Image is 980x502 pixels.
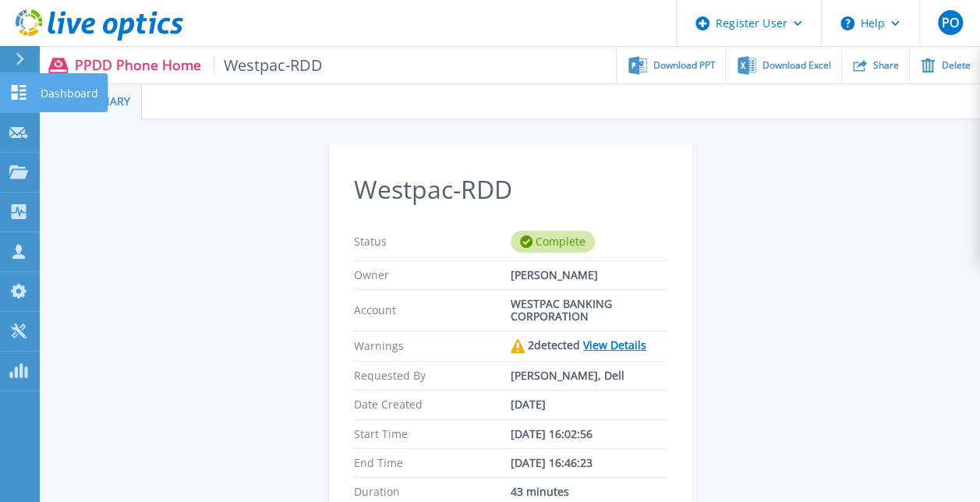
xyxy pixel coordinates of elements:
p: End Time [354,457,511,469]
div: [DATE] 16:46:23 [511,457,667,469]
span: Westpac-RDD [214,56,324,74]
h2: Westpac-RDD [354,175,667,204]
div: [PERSON_NAME], Dell [511,369,667,382]
p: Account [354,298,511,323]
p: Duration [354,486,511,498]
p: Warnings [354,339,511,353]
span: Download Excel [762,61,831,70]
p: Owner [354,269,511,281]
span: PO [941,16,958,29]
div: WESTPAC BANKING CORPORATION [511,298,667,323]
span: Delete [941,61,970,70]
div: [DATE] 16:02:56 [511,428,667,440]
p: Start Time [354,428,511,440]
p: Status [354,231,511,253]
div: [PERSON_NAME] [511,269,667,281]
div: [DATE] [511,398,667,411]
span: Download PPT [653,61,716,70]
p: Requested By [354,369,511,382]
p: PPDD Phone Home [75,56,324,74]
span: Share [873,61,899,70]
p: Dashboard [41,73,98,114]
p: Date Created [354,398,511,411]
div: 43 minutes [511,486,667,498]
div: 2 detected [511,339,667,353]
div: Complete [511,231,595,253]
a: View Details [583,338,646,352]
